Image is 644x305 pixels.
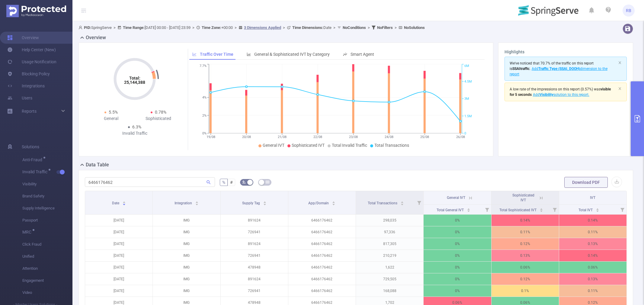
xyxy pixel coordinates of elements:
p: 0% [424,250,491,261]
span: Add dimension to the report [510,67,607,76]
p: IMG [153,250,220,261]
p: 0.14% [559,215,626,226]
i: icon: caret-down [122,203,126,205]
span: > [281,25,287,30]
p: 0.14% [492,215,559,226]
span: General IVT [263,143,284,148]
span: % [222,180,225,185]
span: Video [22,287,72,299]
span: 6.3% [132,124,141,129]
p: 0.11% [559,285,626,297]
i: icon: caret-down [596,209,599,211]
p: 0.12% [492,273,559,285]
span: Reports [22,109,37,114]
a: Reports [22,105,37,117]
span: Click Fraud [22,238,72,250]
tspan: 19/08 [206,135,215,139]
i: icon: bar-chart [247,52,251,56]
span: Solutions [22,141,39,153]
p: 726941 [221,250,288,261]
div: Sophisticated [135,115,182,122]
p: IMG [153,215,220,226]
div: Sort [467,207,470,211]
a: Help Center (New) [7,44,56,56]
a: Users [7,92,32,104]
span: Sophisticated IVT [292,143,325,148]
tspan: 23/08 [349,135,358,139]
i: icon: bg-colors [242,180,246,184]
tspan: 4.5M [464,80,472,83]
span: Date [112,201,120,205]
div: Sort [540,207,543,211]
tspan: 21/08 [278,135,287,139]
p: 0% [424,226,491,238]
b: Visibility [540,93,553,97]
div: Invalid Traffic [111,130,159,137]
i: icon: user [78,26,84,30]
p: 97,336 [356,226,423,238]
p: 1,622 [356,262,423,273]
i: icon: close [618,87,622,90]
span: Supply Intelligence [22,202,72,214]
p: 0.12% [492,238,559,250]
p: IMG [153,273,220,285]
span: Anti-Fraud [22,158,44,162]
p: 6466176462 [288,285,356,297]
span: Unified [22,250,72,263]
a: Usage Notification [7,56,56,68]
tspan: 22/08 [313,135,322,139]
span: Smart Agent [351,52,374,57]
p: IMG [153,262,220,273]
tspan: 2% [202,114,207,118]
span: > [233,25,239,30]
i: icon: caret-up [467,207,470,209]
p: 817,305 [356,238,423,250]
i: icon: close [618,61,622,64]
span: Total Transactions [368,201,398,205]
span: > [191,25,196,30]
p: 210,219 [356,250,423,261]
p: 6466176462 [288,262,356,273]
div: Sort [332,200,335,204]
tspan: 3M [464,97,469,101]
span: Supply Tag [242,201,261,205]
i: icon: caret-down [467,209,470,211]
p: 0.13% [492,250,559,261]
span: IVT [590,196,595,200]
b: SSAI traffic [512,67,530,71]
span: > [332,25,337,30]
i: Filter menu [483,205,491,214]
span: Date [292,25,332,30]
p: [DATE] [85,238,152,250]
span: # [230,180,233,185]
i: icon: caret-up [122,200,126,202]
p: 0.06% [559,262,626,273]
i: icon: caret-up [332,200,335,202]
button: Download PDF [564,177,608,188]
b: No Conditions [343,25,366,30]
p: 0.14% [559,250,626,261]
b: Time Zone: [202,25,221,30]
i: icon: caret-up [401,200,404,202]
i: icon: caret-down [540,209,543,211]
span: > [366,25,372,30]
div: Sort [122,200,126,204]
p: 0% [424,215,491,226]
p: IMG [153,226,220,238]
p: 6466176462 [288,273,356,285]
span: Total Sophisticated IVT [499,208,537,212]
span: MRC [22,230,34,234]
p: 0.1% [492,285,559,297]
i: icon: table [266,180,269,184]
span: 0.78% [155,110,166,115]
div: Sort [195,200,199,204]
tspan: Total: [129,76,140,80]
p: [DATE] [85,262,152,273]
p: 729,505 [356,273,423,285]
a: Blocking Policy [7,68,50,80]
span: SpringServe [DATE] 00:00 - [DATE] 23:59 +00:00 [78,25,425,30]
div: General [87,115,135,122]
button: icon: close [618,85,622,92]
tspan: 0% [202,131,207,135]
p: 726941 [221,226,288,238]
